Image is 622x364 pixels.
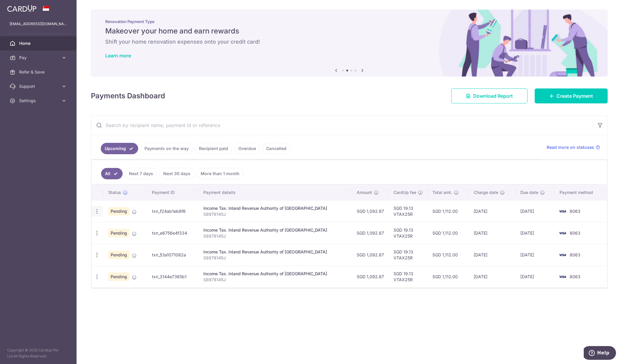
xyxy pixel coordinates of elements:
[197,168,243,179] a: More than 1 month
[557,273,568,280] img: Bank Card
[147,185,199,200] th: Payment ID
[389,222,428,244] td: SGD 19.13 VTAX25R
[195,143,232,154] a: Recipient paid
[473,92,513,100] span: Download Report
[357,189,372,195] span: Amount
[389,266,428,287] td: SGD 19.13 VTAX25R
[105,38,593,45] h6: Shift your home renovation expenses onto your credit card!
[535,88,608,103] a: Create Payment
[199,185,352,200] th: Payment details
[203,233,347,239] p: S8978145J
[352,222,389,244] td: SGD 1,092.87
[19,55,59,61] span: Pay
[389,200,428,222] td: SGD 19.13 VTAX25R
[91,91,165,101] h4: Payments Dashboard
[108,207,129,215] span: Pending
[352,244,389,266] td: SGD 1,092.87
[105,26,593,36] h5: Makeover your home and earn rewards
[19,69,59,75] span: Refer & Save
[141,143,193,154] a: Payments on the way
[547,144,594,150] span: Read more on statuses
[159,168,194,179] a: Next 30 days
[352,200,389,222] td: SGD 1,092.87
[203,271,347,277] div: Income Tax. Inland Revenue Authority of [GEOGRAPHIC_DATA]
[19,83,59,89] span: Support
[7,5,36,12] img: CardUp
[469,266,516,287] td: [DATE]
[91,10,608,77] img: Renovation banner
[147,244,199,266] td: txn_53a1071082a
[516,266,555,287] td: [DATE]
[451,88,528,103] a: Download Report
[516,200,555,222] td: [DATE]
[520,189,538,195] span: Due date
[352,266,389,287] td: SGD 1,092.87
[428,266,469,287] td: SGD 1,112.00
[203,277,347,283] p: S8978145J
[125,168,157,179] a: Next 7 days
[203,249,347,255] div: Income Tax. Inland Revenue Authority of [GEOGRAPHIC_DATA]
[91,116,593,135] input: Search by recipient name, payment id or reference
[570,252,580,257] span: 8063
[469,222,516,244] td: [DATE]
[570,274,580,279] span: 8063
[105,19,593,24] p: Renovation Payment Type
[469,200,516,222] td: [DATE]
[203,255,347,261] p: S8978145J
[147,222,199,244] td: txn_e6756e4f334
[394,189,416,195] span: CardUp fee
[101,143,138,154] a: Upcoming
[262,143,290,154] a: Cancelled
[108,229,129,237] span: Pending
[19,98,59,104] span: Settings
[557,230,568,237] img: Bank Card
[557,92,593,100] span: Create Payment
[10,21,67,27] p: [EMAIL_ADDRESS][DOMAIN_NAME]
[389,244,428,266] td: SGD 19.13 VTAX25R
[108,273,129,281] span: Pending
[432,189,452,195] span: Total amt.
[547,144,600,150] a: Read more on statuses
[428,244,469,266] td: SGD 1,112.00
[428,222,469,244] td: SGD 1,112.00
[474,189,498,195] span: Charge date
[108,251,129,259] span: Pending
[584,346,616,361] iframe: Opens a widget where you can find more information
[516,244,555,266] td: [DATE]
[19,40,59,46] span: Home
[203,227,347,233] div: Income Tax. Inland Revenue Authority of [GEOGRAPHIC_DATA]
[203,211,347,217] p: S8978145J
[203,205,347,211] div: Income Tax. Inland Revenue Authority of [GEOGRAPHIC_DATA]
[570,209,580,214] span: 8063
[570,230,580,235] span: 8063
[147,266,199,287] td: txn_3144e7365b1
[557,208,568,215] img: Bank Card
[147,200,199,222] td: txn_f24ab1eb8f6
[234,143,260,154] a: Overdue
[105,53,131,59] a: Learn more
[469,244,516,266] td: [DATE]
[101,168,123,179] a: All
[108,189,121,195] span: Status
[555,185,607,200] th: Payment method
[428,200,469,222] td: SGD 1,112.00
[516,222,555,244] td: [DATE]
[557,251,568,259] img: Bank Card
